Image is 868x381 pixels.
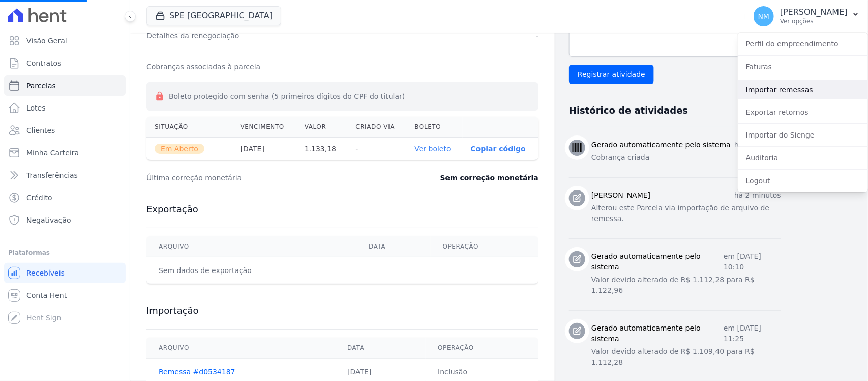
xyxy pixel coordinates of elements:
span: Transferências [26,170,78,180]
th: Data [335,338,426,359]
h3: Exportação [146,203,538,215]
td: Sem dados de exportação [146,257,356,284]
a: Transferências [4,165,126,185]
a: Minha Carteira [4,143,126,163]
dd: - [536,31,538,41]
dt: Última correção monetária [146,173,378,183]
input: Registrar atividade [569,65,654,84]
p: há 2 minutos [734,190,781,201]
a: Exportar retornos [738,103,868,121]
a: Contratos [4,53,126,73]
a: Conta Hent [4,285,126,306]
th: Criado via [347,117,406,138]
p: Valor devido alterado de R$ 1.112,28 para R$ 1.122,96 [591,275,781,296]
th: Boleto [406,117,462,138]
a: Importar remessas [738,80,868,99]
span: Lotes [26,103,46,113]
th: - [347,138,406,160]
a: Clientes [4,120,126,141]
th: Operação [431,236,538,257]
span: Em Aberto [155,144,204,154]
a: Logout [738,172,868,190]
h3: Gerado automaticamente pelo sistema [591,251,724,273]
a: Ver boleto [414,145,451,153]
p: Cobrança criada [591,152,781,163]
p: há 2 minutos [734,140,781,150]
th: [DATE] [232,138,296,160]
button: SPE [GEOGRAPHIC_DATA] [146,6,281,25]
p: Alterou este Parcela via importação de arquivo de remessa. [591,203,781,224]
p: em [DATE] 10:10 [724,251,781,273]
a: Faturas [738,58,868,76]
th: Arquivo [146,236,356,257]
span: Conta Hent [26,290,67,301]
button: Copiar código [471,145,526,153]
h3: [PERSON_NAME] [591,190,650,201]
a: Recebíveis [4,263,126,283]
th: 1.133,18 [296,138,348,160]
a: Remessa #d0534187 [159,368,235,376]
a: Importar do Sienge [738,126,868,144]
th: Vencimento [232,117,296,138]
a: Lotes [4,98,126,118]
a: Parcelas [4,75,126,96]
span: Boleto protegido com senha (5 primeiros dígitos do CPF do titular) [169,92,405,100]
p: [PERSON_NAME] [780,7,848,17]
th: Data [356,236,430,257]
th: Valor [296,117,348,138]
span: Clientes [26,125,55,135]
span: Minha Carteira [26,148,79,158]
dt: Cobranças associadas à parcela [146,62,260,72]
span: Crédito [26,193,52,203]
a: Crédito [4,187,126,208]
span: Negativação [26,215,71,225]
p: Valor devido alterado de R$ 1.109,40 para R$ 1.112,28 [591,346,781,368]
a: Perfil do empreendimento [738,35,868,53]
th: Situação [146,117,232,138]
span: Recebíveis [26,268,65,278]
th: Arquivo [146,338,335,359]
span: NM [758,13,770,20]
h3: Gerado automaticamente pelo sistema [591,140,731,150]
a: Negativação [4,210,126,230]
a: Visão Geral [4,31,126,51]
button: NM [PERSON_NAME] Ver opções [745,2,868,31]
span: Contratos [26,58,61,68]
span: Visão Geral [26,36,67,46]
dd: Sem correção monetária [440,173,538,183]
p: em [DATE] 11:25 [724,323,781,344]
dt: Detalhes da renegociação [146,31,240,41]
h3: Gerado automaticamente pelo sistema [591,323,724,344]
span: Parcelas [26,80,56,91]
th: Operação [426,338,538,359]
h3: Histórico de atividades [569,104,688,117]
h3: Importação [146,305,538,317]
a: Auditoria [738,149,868,167]
div: Plataformas [8,247,122,259]
p: Ver opções [780,17,848,25]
